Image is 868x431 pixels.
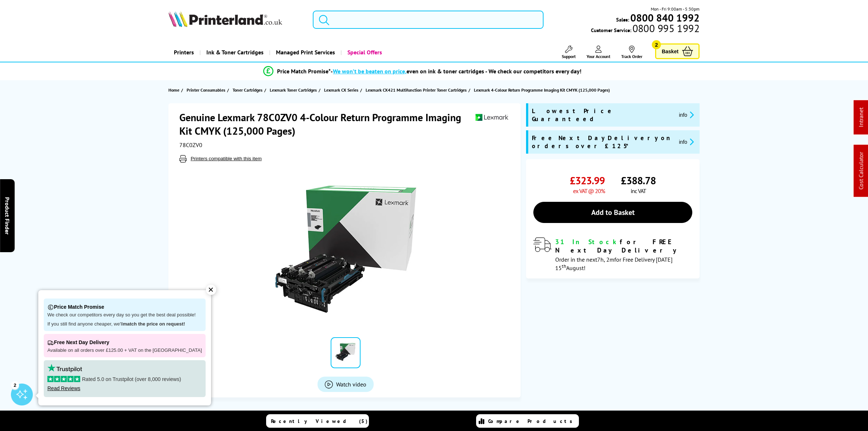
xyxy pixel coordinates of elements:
span: Support [562,54,576,59]
a: Your Account [587,46,610,59]
div: for FREE Next Day Delivery [555,238,692,254]
sup: th [562,263,566,269]
div: 2 [11,381,19,389]
h1: Genuine Lexmark 78C0ZV0 4-Colour Return Programme Imaging Kit CMYK (125,000 Pages) [179,111,475,138]
span: Toner Cartridges [233,86,262,94]
span: Lexmark CX421 Multifunction Printer Toner Cartridges [366,86,467,94]
div: ✕ [206,285,216,295]
p: Price Match Promise [47,302,202,312]
button: promo-description [677,111,696,119]
span: Lexmark CX Series [324,86,358,94]
a: Managed Print Services [269,43,340,62]
img: Printerland Logo [168,11,282,27]
img: Lexmark [475,111,509,124]
li: modal_Promise [146,65,699,78]
a: Home [168,86,181,94]
span: £323.99 [570,174,605,187]
span: Lowest Price Guaranteed [532,107,673,123]
span: Ink & Toner Cartridges [206,43,264,62]
span: 78C0ZV0 [179,141,202,149]
a: Track Order [621,46,642,59]
span: Recently Viewed (5) [271,418,368,424]
a: Basket 2 [655,43,700,59]
span: Lexmark 4-Colour Return Programme Imaging Kit CMYK (125,000 Pages) [474,87,610,93]
a: Recently Viewed (5) [266,414,369,428]
span: Mon - Fri 9:00am - 5:30pm [651,5,700,12]
p: Free Next Day Delivery [47,338,202,347]
p: Available on all orders over £125.00 + VAT on the [GEOGRAPHIC_DATA] [47,347,202,354]
span: £388.78 [621,174,656,187]
span: Lexmark Toner Cartridges [270,86,317,94]
div: - even on ink & toner cartridges - We check our competitors every day! [331,68,581,75]
p: We check our competitors every day so you get the best deal possible! [47,312,202,318]
span: Compare Products [488,418,576,424]
a: Toner Cartridges [233,86,264,94]
a: Compare Products [476,414,579,428]
span: Home [168,86,179,94]
span: Basket [662,46,678,56]
a: Printerland Logo [168,11,304,28]
span: Your Account [587,54,610,59]
a: Support [562,46,576,59]
span: Customer Service: [591,25,700,34]
a: Ink & Toner Cartridges [199,43,269,62]
span: Printer Consumables [187,86,225,94]
a: Special Offers [340,43,388,62]
img: Lexmark 78C0ZV0 4-Colour Return Programme Imaging Kit CMYK (125,000 Pages) [274,177,417,320]
span: Price Match Promise* [277,68,331,75]
a: Read Reviews [47,385,80,391]
span: Sales: [616,16,629,23]
span: Watch video [336,381,366,388]
a: Lexmark CX421 Multifunction Printer Toner Cartridges [366,86,468,94]
img: stars-5.svg [47,376,80,382]
p: If you still find anyone cheaper, we'll [47,321,202,327]
a: Intranet [857,108,865,127]
span: Free Next Day Delivery on orders over £125* [532,134,673,150]
strong: match the price on request! [123,321,185,327]
p: Rated 5.0 on Trustpilot (over 8,000 reviews) [47,376,202,382]
a: Lexmark CX Series [324,86,360,94]
a: 0800 840 1992 [629,14,700,21]
span: inc VAT [631,187,646,195]
button: Printers compatible with this item [188,155,264,162]
span: Product Finder [4,197,11,234]
img: trustpilot rating [47,364,82,372]
span: We won’t be beaten on price, [333,68,406,75]
span: 0800 995 1992 [631,25,700,32]
a: Cost Calculator [857,152,865,190]
span: 2 [652,40,661,49]
span: 7h, 2m [597,256,614,263]
a: Lexmark Toner Cartridges [270,86,319,94]
span: Order in the next for Free Delivery [DATE] 15 August! [555,256,673,272]
b: 0800 840 1992 [630,11,700,24]
button: promo-description [677,138,696,146]
span: 31 In Stock [555,238,620,246]
a: Product_All_Videos [318,377,374,392]
div: modal_delivery [533,238,692,271]
a: Add to Basket [533,202,692,223]
a: Printers [168,43,199,62]
a: Printer Consumables [187,86,227,94]
span: ex VAT @ 20% [573,187,605,195]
